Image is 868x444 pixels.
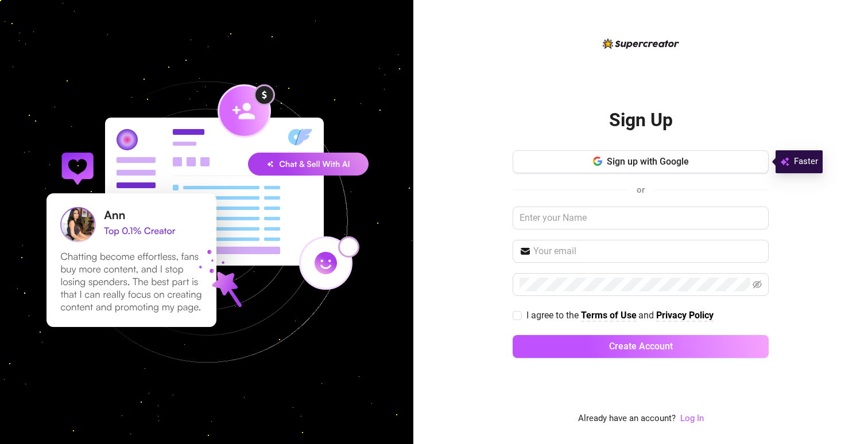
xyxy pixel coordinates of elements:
button: Sign up with Google [513,150,769,173]
button: Create Account [513,335,769,358]
span: or [637,185,645,195]
span: I agree to the [526,310,581,321]
strong: Privacy Policy [656,310,714,321]
h2: Sign Up [609,108,673,132]
a: Log In [680,413,704,423]
span: Create Account [609,341,673,352]
input: Enter your Name [513,207,769,229]
span: Faster [794,155,818,169]
a: Log In [680,412,704,426]
input: Your email [533,244,762,258]
span: and [638,310,656,321]
img: signup-background-D0MIrEPF.svg [8,24,405,420]
strong: Terms of Use [581,310,637,321]
a: Privacy Policy [656,310,714,322]
span: eye-invisible [753,280,762,289]
img: logo-BBDzfeDw.svg [603,38,679,49]
a: Terms of Use [581,310,637,322]
span: Sign up with Google [607,156,689,167]
img: svg%3e [780,155,789,169]
span: Already have an account? [578,412,676,426]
